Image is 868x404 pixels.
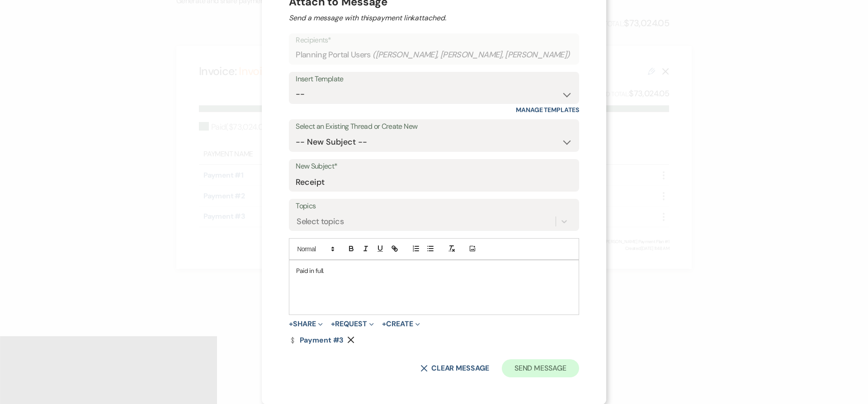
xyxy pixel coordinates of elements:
p: Paid in full. [296,266,572,276]
button: Clear message [420,365,489,372]
span: + [331,320,335,328]
span: + [289,320,293,328]
button: Request [331,320,374,328]
p: Recipients* [296,34,572,46]
div: Insert Template [296,73,572,86]
h2: Send a message with this payment link attached. [289,13,579,23]
label: Select an Existing Thread or Create New [296,120,572,133]
label: Topics [296,200,572,213]
button: Send Message [502,359,579,377]
a: Manage Templates [516,106,579,114]
span: ( [PERSON_NAME], [PERSON_NAME], [PERSON_NAME] ) [373,49,570,61]
button: Create [382,320,420,328]
label: New Subject* [296,160,572,173]
a: Payment #3 [289,337,344,344]
span: + [382,320,386,328]
button: Share [289,320,323,328]
div: Planning Portal Users [296,46,572,64]
div: Select topics [297,215,344,227]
